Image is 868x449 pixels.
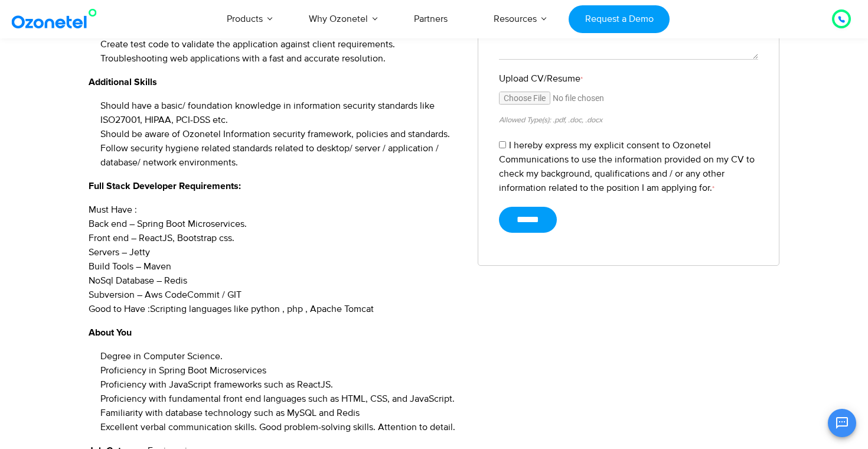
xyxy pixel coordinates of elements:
label: Upload CV/Resume [499,71,759,86]
li: Should be aware of Ozonetel Information security framework, policies and standards. [100,127,460,141]
li: Proficiency in Spring Boot Microservices [100,363,460,378]
label: I hereby express my explicit consent to Ozonetel Communications to use the information provided o... [499,139,755,194]
a: Request a Demo [569,5,670,33]
button: Open chat [828,409,856,437]
li: Follow security hygiene related standards related to desktop/ server / application / database/ ne... [100,141,460,170]
small: Allowed Type(s): .pdf, .doc, .docx [499,115,602,125]
li: Troubleshooting web applications with a fast and accurate resolution. [100,51,460,66]
li: Degree in Computer Science. [100,349,460,363]
li: Familiarity with database technology such as MySQL and Redis [100,406,460,420]
li: Create test code to validate the application against client requirements. [100,37,460,51]
li: Excellent verbal communication skills. Good problem-solving skills. Attention to detail. [100,420,460,434]
strong: About You [89,328,132,337]
strong: Full Stack Developer Requirements: [89,181,241,191]
li: Should have a basic/ foundation knowledge in information security standards like ISO27001, HIPAA,... [100,99,460,127]
p: Must Have : Back end – Spring Boot Microservices. Front end – ReactJS, Bootstrap css. Servers – J... [89,203,460,316]
li: Proficiency with JavaScript frameworks such as ReactJS. [100,378,460,392]
li: Proficiency with fundamental front end languages such as HTML, CSS, and JavaScript. [100,392,460,406]
strong: Additional Skills [89,77,157,87]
